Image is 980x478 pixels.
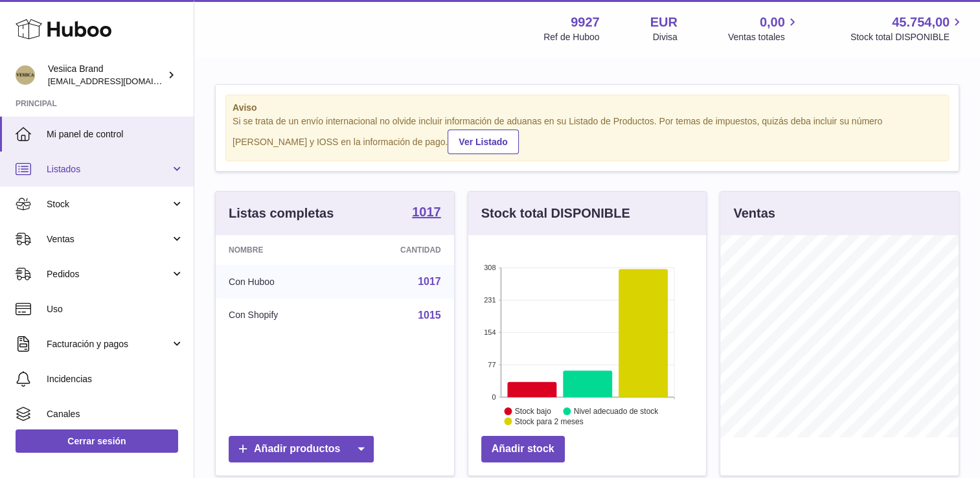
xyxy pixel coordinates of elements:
[481,436,565,462] a: Añadir stock
[216,265,342,299] td: Con Huboo
[229,436,374,462] a: Añadir productos
[892,14,950,31] span: 45.754,00
[47,198,170,211] span: Stock
[16,429,178,453] a: Cerrar sesión
[850,14,964,43] a: 45.754,00 Stock total DISPONIBLE
[47,373,184,385] span: Incidencias
[543,31,599,43] div: Ref de Huboo
[48,76,190,86] span: [EMAIL_ADDRESS][DOMAIN_NAME]
[728,31,800,43] span: Ventas totales
[16,65,35,85] img: logistic@vesiica.com
[760,14,785,31] span: 0,00
[574,407,659,416] text: Nivel adecuado de stock
[229,205,334,222] h3: Listas completas
[728,14,800,43] a: 0,00 Ventas totales
[481,205,630,222] h3: Stock total DISPONIBLE
[216,299,342,332] td: Con Shopify
[484,296,496,304] text: 231
[233,115,942,154] div: Si se trata de un envío internacional no olvide incluir información de aduanas en su Listado de P...
[47,128,184,141] span: Mi panel de control
[47,233,170,245] span: Ventas
[653,31,678,43] div: Divisa
[488,361,496,369] text: 77
[418,276,441,287] a: 1017
[571,14,600,31] strong: 9927
[216,235,342,265] th: Nombre
[492,393,496,401] text: 0
[448,130,518,154] a: Ver Listado
[412,205,441,221] a: 1017
[47,163,170,176] span: Listados
[515,407,551,416] text: Stock bajo
[650,14,678,31] strong: EUR
[733,205,775,222] h3: Ventas
[515,417,584,426] text: Stock para 2 meses
[47,408,184,420] span: Canales
[412,205,441,218] strong: 1017
[47,268,170,280] span: Pedidos
[47,303,184,315] span: Uso
[418,310,441,321] a: 1015
[233,102,942,114] strong: Aviso
[48,63,165,87] div: Vesiica Brand
[484,264,496,271] text: 308
[484,328,496,336] text: 154
[850,31,964,43] span: Stock total DISPONIBLE
[47,338,170,350] span: Facturación y pagos
[342,235,453,265] th: Cantidad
